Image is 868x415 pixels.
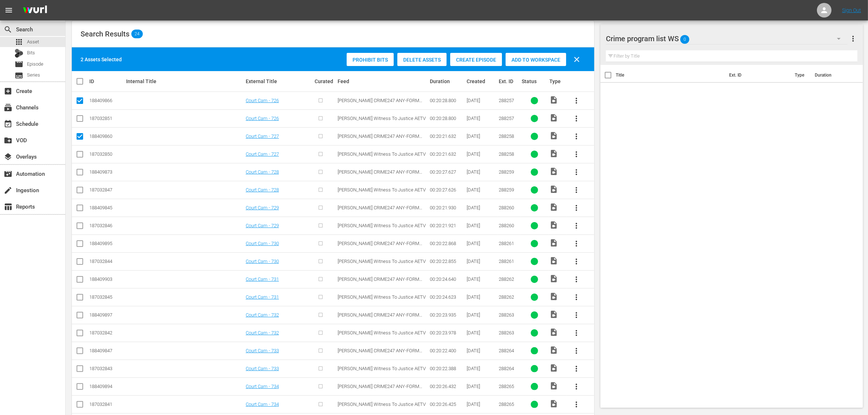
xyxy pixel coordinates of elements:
[338,330,426,336] span: [PERSON_NAME] Witness To Justice AETV
[499,116,514,121] span: 288257
[338,259,426,264] span: [PERSON_NAME] Witness To Justice AETV
[572,382,581,391] span: more_vert
[338,294,426,300] span: [PERSON_NAME] Witness To Justice AETV
[467,402,497,407] div: [DATE]
[89,205,124,210] div: 188409845
[338,312,422,323] span: [PERSON_NAME] CRIME247 ANY-FORM AETV
[89,330,124,336] div: 187032842
[549,96,558,104] span: Video
[246,116,279,121] a: Court Cam - 726
[246,312,279,318] a: Court Cam - 732
[572,293,581,302] span: more_vert
[568,360,585,377] button: more_vert
[467,151,497,157] div: [DATE]
[338,384,422,395] span: [PERSON_NAME] CRIME247 ANY-FORM AETV
[568,181,585,199] button: more_vert
[549,274,558,283] span: Video
[4,25,12,34] span: Search
[430,330,464,336] div: 00:20:23.978
[246,330,279,336] a: Court Cam - 732
[572,150,581,159] span: more_vert
[572,364,581,373] span: more_vert
[499,312,514,318] span: 288263
[4,136,12,145] span: VOD
[4,170,12,178] span: Automation
[810,65,854,85] th: Duration
[81,30,129,38] span: Search Results
[338,78,427,84] div: Feed
[549,131,558,140] span: Video
[338,116,426,121] span: [PERSON_NAME] Witness To Justice AETV
[467,312,497,318] div: [DATE]
[430,133,464,139] div: 00:20:21.632
[15,71,23,80] span: Series
[842,7,861,13] a: Sign Out
[397,57,447,63] span: Delete Assets
[430,241,464,246] div: 00:20:22.868
[338,366,426,371] span: [PERSON_NAME] Witness To Justice AETV
[89,116,124,121] div: 187032851
[549,78,565,84] div: Type
[549,203,558,212] span: Video
[568,51,585,68] button: clear
[4,152,12,161] span: Overlays
[246,384,279,389] a: Court Cam - 734
[430,366,464,371] div: 00:20:22.388
[89,169,124,175] div: 188409873
[430,116,464,121] div: 00:20:28.800
[430,259,464,264] div: 00:20:22.855
[549,292,558,301] span: Video
[499,151,514,157] span: 288258
[467,241,497,246] div: [DATE]
[131,31,143,36] span: 24
[246,223,279,228] a: Court Cam - 729
[89,276,124,282] div: 188409903
[499,366,514,371] span: 288264
[467,78,497,84] div: Created
[4,202,12,211] span: Reports
[467,98,497,103] div: [DATE]
[549,310,558,319] span: Video
[572,114,581,123] span: more_vert
[549,328,558,337] span: Video
[568,288,585,306] button: more_vert
[499,78,519,84] div: Ext. ID
[568,217,585,234] button: more_vert
[499,187,514,193] span: 288259
[568,378,585,395] button: more_vert
[549,167,558,176] span: Video
[89,187,124,193] div: 187032847
[499,98,514,103] span: 288257
[606,28,848,49] div: Crime program list WS
[246,151,279,157] a: Court Cam - 727
[467,205,497,210] div: [DATE]
[347,53,394,66] button: Prohibit Bits
[499,402,514,407] span: 288265
[549,364,558,372] span: Video
[430,151,464,157] div: 00:20:21.632
[17,2,52,19] img: ans4CAIJ8jUAAAAAAAAAAAAAAAAAAAAAAAAgQb4GAAAAAAAAAAAAAAAAAAAAAAAAJMjXAAAAAAAAAAAAAAAAAAAAAAAAgAT5G...
[849,34,857,43] span: more_vert
[338,223,426,228] span: [PERSON_NAME] Witness To Justice AETV
[467,116,497,121] div: [DATE]
[89,241,124,246] div: 188409895
[616,65,725,85] th: Title
[338,241,422,252] span: [PERSON_NAME] CRIME247 ANY-FORM AETV
[467,366,497,371] div: [DATE]
[338,348,422,359] span: [PERSON_NAME] CRIME247 ANY-FORM AETV
[568,199,585,217] button: more_vert
[430,348,464,353] div: 00:20:22.400
[89,384,124,389] div: 188409894
[568,146,585,163] button: more_vert
[549,221,558,229] span: Video
[568,306,585,324] button: more_vert
[89,348,124,353] div: 188409847
[572,96,581,105] span: more_vert
[572,257,581,266] span: more_vert
[4,6,13,15] span: menu
[572,221,581,230] span: more_vert
[499,259,514,264] span: 288261
[338,402,426,407] span: [PERSON_NAME] Witness To Justice AETV
[568,324,585,342] button: more_vert
[572,55,581,64] span: clear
